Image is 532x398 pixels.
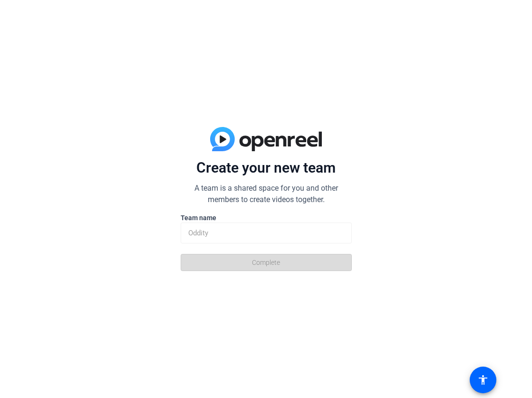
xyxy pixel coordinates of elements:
img: blue-gradient.svg [210,127,322,152]
input: Enter here [188,227,344,239]
p: A team is a shared space for you and other members to create videos together. [181,183,352,205]
p: Create your new team [181,159,352,177]
mat-icon: accessibility [477,374,489,386]
label: Team name [181,213,352,223]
